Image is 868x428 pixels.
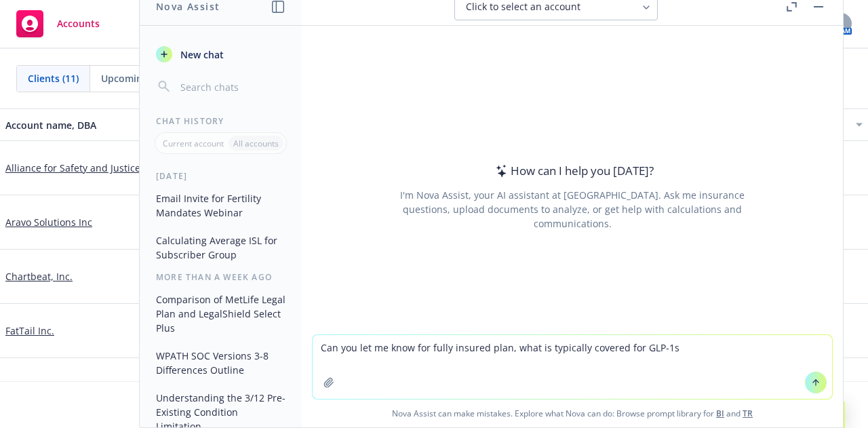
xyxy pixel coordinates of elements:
[743,408,753,419] a: TR
[382,188,763,231] div: I'm Nova Assist, your AI assistant at [GEOGRAPHIC_DATA]. Ask me insurance questions, upload docum...
[151,187,291,224] button: Email Invite for Fertility Mandates Webinar
[5,215,92,229] a: Aravo Solutions Inc
[233,138,279,149] p: All accounts
[151,345,291,381] button: WPATH SOC Versions 3-8 Differences Outline
[5,324,54,338] a: FatTail Inc.
[163,138,224,149] p: Current account
[57,18,100,29] span: Accounts
[5,269,73,284] a: Chartbeat, Inc.
[5,161,140,175] a: Alliance for Safety and Justice
[716,408,724,419] a: BI
[151,42,291,66] button: New chat
[492,162,654,180] div: How can I help you [DATE]?
[140,115,302,127] div: Chat History
[101,71,205,85] span: Upcoming renewals (0)
[5,378,72,392] a: Horizon Media
[307,400,837,427] span: Nova Assist can make mistakes. Explore what Nova can do: Browse prompt library for and
[28,71,79,85] span: Clients (11)
[5,118,153,132] div: Account name, DBA
[178,47,224,62] span: New chat
[151,229,291,266] button: Calculating Average ISL for Subscriber Group
[140,170,302,182] div: [DATE]
[313,335,832,399] textarea: Can you let me know for fully insured plan, what is typically covered for GLP-1s
[11,5,105,43] a: Accounts
[151,288,291,339] button: Comparison of MetLife Legal Plan and LegalShield Select Plus
[178,77,285,96] input: Search chats
[140,271,302,283] div: More than a week ago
